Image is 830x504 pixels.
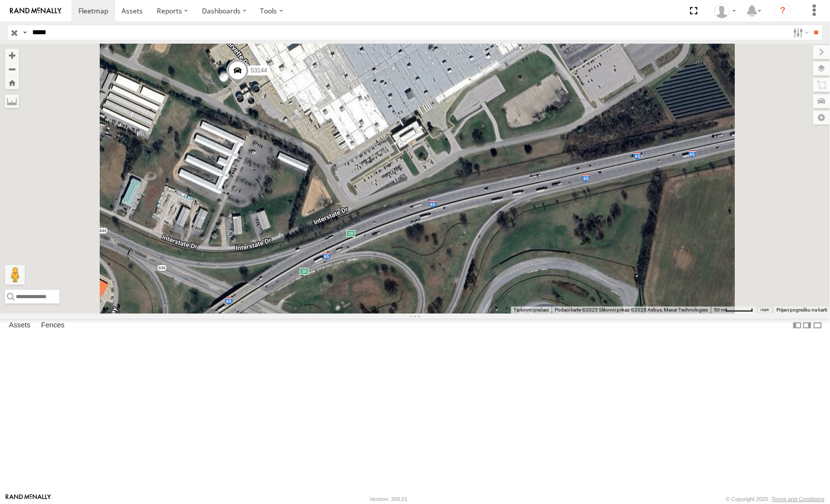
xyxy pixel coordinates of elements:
div: Miky Transport [711,3,740,18]
button: Zoom out [5,62,19,76]
label: Map Settings [813,111,830,125]
a: Uvjeti (otvara se u novoj kartici) [761,308,769,312]
button: Mjerilo karte: 50 m naprema 52 piksela [711,307,756,314]
button: Zoom Home [5,76,19,89]
a: Terms and Conditions [772,496,825,502]
div: Version: 308.01 [370,496,407,502]
div: © Copyright 2025 - [726,496,825,502]
label: Search Query [21,25,29,40]
label: Dock Summary Table to the Left [792,318,802,333]
span: 53144 [251,67,267,74]
button: Tipkovni prečaci [513,307,549,314]
button: Povucite Pegmana na kartu da biste otvorili Street View [5,265,25,285]
label: Fences [36,319,69,333]
a: Visit our Website [5,494,51,504]
span: 50 m [714,307,725,313]
img: rand-logo.svg [10,7,62,14]
span: Podaci karte ©2025 Slikovni prikaz ©2025 Airbus, Maxar Technologies [555,307,708,313]
label: Measure [5,94,19,108]
a: Prijavi pogrešku na karti [776,307,827,313]
i: ? [775,3,791,19]
label: Dock Summary Table to the Right [802,318,812,333]
label: Search Filter Options [789,25,811,40]
button: Zoom in [5,49,19,62]
label: Hide Summary Table [813,318,823,333]
label: Assets [4,319,35,333]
